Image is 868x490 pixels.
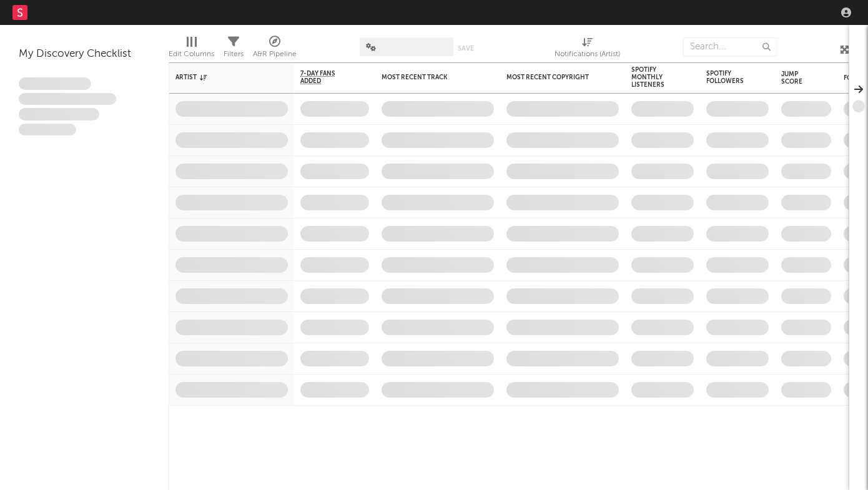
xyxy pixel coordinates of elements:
div: My Discovery Checklist [19,47,150,62]
span: Lorem ipsum dolor [19,77,91,90]
div: Filters [224,47,244,62]
div: Filters [224,31,244,67]
span: Integer aliquet in purus et [19,93,116,105]
div: Edit Columns [169,31,214,67]
div: Artist [175,74,269,81]
div: Jump Score [781,71,812,86]
div: Edit Columns [169,47,214,62]
div: Spotify Followers [706,70,750,85]
div: A&R Pipeline [253,47,297,62]
div: Notifications (Artist) [555,31,620,67]
div: A&R Pipeline [253,31,297,67]
div: Spotify Monthly Listeners [631,66,675,89]
button: Save [458,45,474,52]
input: Search... [683,37,777,56]
span: Praesent ac interdum [19,108,99,120]
span: 7-Day Fans Added [300,70,350,85]
span: Aliquam viverra [19,124,76,136]
div: Notifications (Artist) [555,47,620,62]
div: Most Recent Track [382,74,475,81]
div: Most Recent Copyright [506,74,600,81]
